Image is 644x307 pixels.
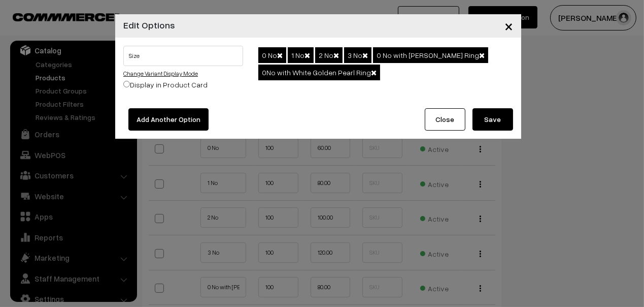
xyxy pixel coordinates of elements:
[128,108,209,131] button: Add Another Option
[123,18,175,32] h4: Edit Options
[123,79,208,90] label: Display in Product Card
[288,47,314,63] span: 1 No
[123,70,198,77] a: Change Variant Display Mode
[123,81,130,87] input: Display in Product Card
[496,10,521,42] button: Close
[425,108,465,131] button: Close
[258,47,286,63] span: 0 No
[504,16,513,35] span: ×
[315,47,343,63] span: 2 No
[344,47,371,63] span: 3 No
[123,46,243,66] input: Name
[472,108,513,131] button: Save
[373,47,488,63] span: 0 No with [PERSON_NAME] Ring
[258,65,380,80] span: 0No with White Golden Pearl Ring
